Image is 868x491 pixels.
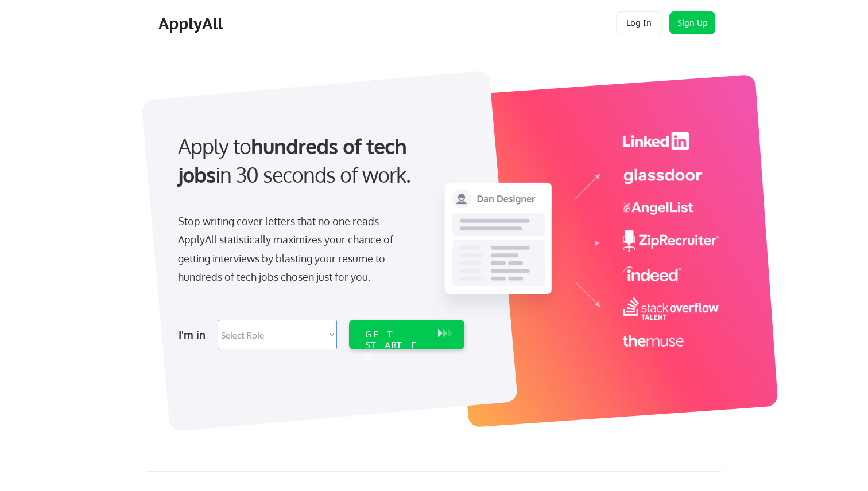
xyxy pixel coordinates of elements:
[179,325,211,344] div: I'm in
[178,212,414,286] div: Stop writing cover letters that no one reads. ApplyAll statistically maximizes your chance of get...
[669,11,715,34] button: Sign Up
[365,329,427,362] div: GET STARTED
[158,14,226,33] div: ApplyAll
[178,132,460,190] div: Apply to in 30 seconds of work.
[178,133,412,187] strong: hundreds of tech jobs
[616,11,662,34] button: Log In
